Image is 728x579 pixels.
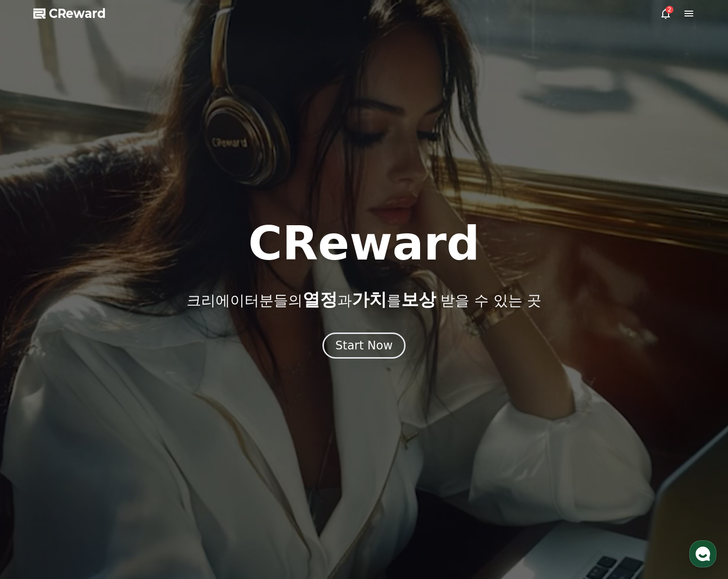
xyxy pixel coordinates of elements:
span: 열정 [303,289,337,309]
span: 보상 [401,289,436,309]
span: CReward [49,6,106,21]
p: 크리에이터분들의 과 를 받을 수 있는 곳 [187,290,541,309]
button: Start Now [322,333,406,359]
a: Start Now [322,342,406,351]
a: CReward [33,6,106,21]
div: 2 [666,6,673,14]
h1: CReward [248,220,480,267]
a: 2 [660,8,671,19]
span: 가치 [352,289,387,309]
div: Start Now [335,338,393,353]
